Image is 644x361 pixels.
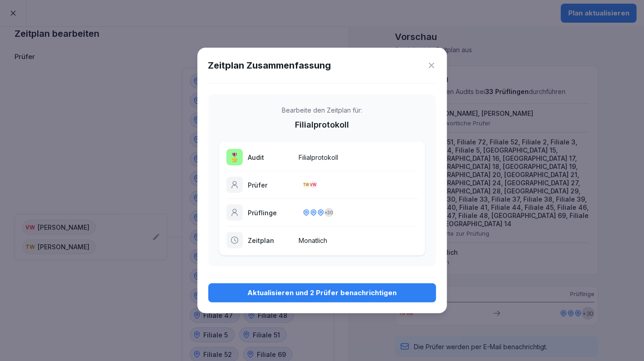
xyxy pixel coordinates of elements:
p: Audit [248,153,294,162]
h1: Zeitplan Zusammenfassung [208,59,331,72]
div: Aktualisieren und 2 Prüfer benachrichtigen [216,288,429,298]
div: VW [310,181,317,188]
div: TW [303,181,310,188]
p: Monatlich [299,236,418,245]
p: 🎖️ [230,151,240,163]
p: Zeitplan [248,236,294,245]
div: + 30 [324,208,334,217]
p: Filialprotokoll [299,153,418,162]
p: Prüflinge [248,208,294,218]
p: Prüfer [248,180,294,190]
p: Filialprotokoll [295,119,349,131]
p: Bearbeite den Zeitplan für: [282,105,362,115]
button: Aktualisieren und 2 Prüfer benachrichtigen [208,283,436,302]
